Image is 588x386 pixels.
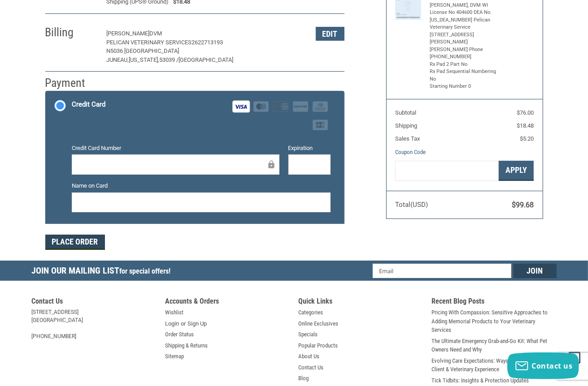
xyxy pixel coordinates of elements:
span: Total (USD) [395,201,428,209]
span: Subtotal [395,109,416,116]
button: Edit [316,27,344,41]
a: Shipping & Returns [165,341,208,350]
a: Login [165,319,179,328]
a: Blog [298,374,309,383]
a: Online Exclusives [298,319,338,328]
span: PELICAN VETERINARY SERVICES [106,39,192,46]
a: Tick Tidbits: Insights & Protection Updates [432,376,529,385]
span: Shipping [395,122,417,129]
span: [PERSON_NAME] [106,30,149,37]
span: 53039 / [159,56,179,63]
h2: Payment [45,76,98,90]
span: $5.20 [520,135,534,142]
span: $99.68 [512,201,534,209]
span: Contact us [532,361,573,371]
input: Join [514,264,557,278]
a: Pricing With Compassion: Sensitive Approaches to Adding Memorial Products to Your Veterinary Serv... [432,308,557,335]
h5: Join Our Mailing List [32,261,175,283]
address: [STREET_ADDRESS] [GEOGRAPHIC_DATA] [PHONE_NUMBER] [32,308,157,340]
span: $76.00 [517,109,534,116]
a: Sitemap [165,352,184,361]
li: Starting Number 0 [430,83,497,90]
span: JUNEAU, [106,56,129,63]
label: Expiration [288,144,331,153]
span: 2622713193 [192,39,223,46]
input: Gift Certificate or Coupon Code [395,161,499,181]
li: Rx Pad 2 Part No [430,61,497,69]
a: The Ultimate Emergency Grab-and-Go Kit: What Pet Owners Need and Why [432,337,557,354]
span: Sales Tax [395,135,420,142]
button: Place Order [45,235,105,250]
h5: Recent Blog Posts [432,297,557,308]
button: Apply [499,161,534,181]
span: for special offers! [120,267,171,275]
a: Categories [298,308,323,317]
h5: Accounts & Orders [165,297,290,308]
a: Order Status [165,330,194,339]
h5: Contact Us [32,297,157,308]
a: About Us [298,352,319,361]
span: DVM [149,30,162,37]
button: Contact us [507,352,579,379]
a: Popular Products [298,341,338,350]
h2: Billing [45,25,98,40]
label: Credit Card Number [72,144,279,153]
span: [US_STATE], [129,56,159,63]
a: Evolving Care Expectations: Ways to Enhance the Client & Veterinary Experience [432,356,557,374]
label: Name on Card [72,181,331,190]
a: Specials [298,330,318,339]
span: [GEOGRAPHIC_DATA] [179,56,233,63]
span: $18.48 [517,122,534,129]
a: Coupon Code [395,149,426,155]
li: Rx Pad Sequential Numbering No [430,68,497,83]
a: Wishlist [165,308,183,317]
input: Email [373,264,511,278]
div: Credit Card [72,97,105,112]
a: Contact Us [298,363,323,372]
span: or [175,319,191,328]
a: Sign Up [187,319,207,328]
span: N5036 [GEOGRAPHIC_DATA] [106,47,179,54]
h5: Quick Links [298,297,423,308]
